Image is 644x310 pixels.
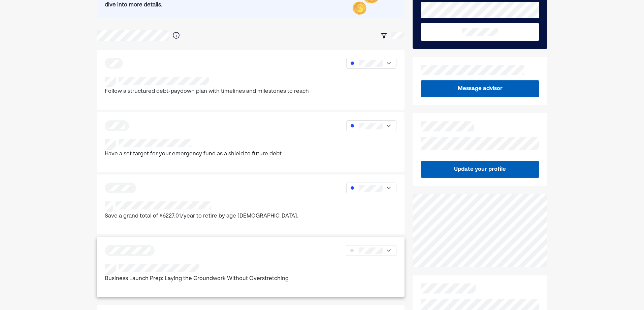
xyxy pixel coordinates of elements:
[105,87,309,96] p: Follow a structured debt-paydown plan with timelines and milestones to reach
[105,150,282,159] p: Have a set target for your emergency fund as a shield to future debt
[105,275,289,283] p: Business Launch Prep: Laying the Groundwork Without Overstretching
[421,80,539,97] button: Message advisor
[421,161,539,178] button: Update your profile
[105,212,298,221] p: Save a grand total of $6227.01/year to retire by age [DEMOGRAPHIC_DATA].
